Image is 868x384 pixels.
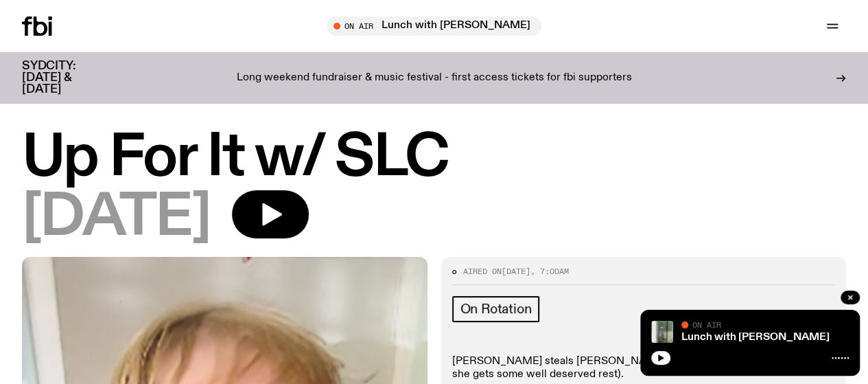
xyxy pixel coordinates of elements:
[237,72,632,84] p: Long weekend fundraiser & music festival - first access tickets for fbi supporters
[22,190,210,246] span: [DATE]
[21,92,161,104] a: Lunch with [PERSON_NAME]
[21,55,62,67] a: Up For It
[502,266,530,277] span: [DATE]
[452,296,540,322] a: On Rotation
[452,355,836,381] p: [PERSON_NAME] steals [PERSON_NAME]'s swag for a whole week (while she gets some well deserved rest).
[5,5,200,18] div: Outline
[463,266,502,277] span: Aired on
[22,60,110,95] h3: SYDCITY: [DATE] & [DATE]
[327,16,541,36] button: On AirLunch with [PERSON_NAME]
[21,80,114,91] a: Rhythmic Resistance
[681,332,830,343] a: Lunch with [PERSON_NAME]
[460,302,532,317] span: On Rotation
[21,18,74,30] a: Back to Top
[692,320,721,329] span: On Air
[21,30,56,42] a: [DATE]
[22,131,846,186] h1: Up For It w/ SLC
[21,67,176,79] a: Mornings with [PERSON_NAME]
[530,266,569,277] span: , 7:00am
[21,43,85,54] a: The Allnighter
